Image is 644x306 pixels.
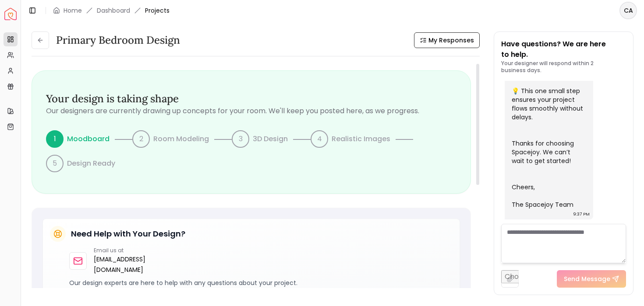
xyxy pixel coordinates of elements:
span: CA [620,3,636,18]
nav: breadcrumb [53,6,170,15]
h3: Your design is taking shape [46,92,456,106]
h3: Primary Bedroom design [56,33,180,47]
div: 4 [311,130,328,148]
a: Home [64,6,82,15]
div: 1 [46,130,64,148]
button: My Responses [414,32,480,48]
p: Have questions? We are here to help. [501,39,626,60]
p: Your designer will respond within 2 business days. [501,60,626,74]
p: Our design experts are here to help with any questions about your project. [69,278,453,287]
span: My Responses [428,36,474,45]
p: Moodboard [67,134,110,144]
div: 2 [132,130,150,148]
div: 3 [232,130,249,148]
a: Dashboard [97,6,130,15]
a: Spacejoy [4,8,17,20]
h5: Need Help with Your Design? [71,228,185,240]
p: Room Modeling [153,134,209,144]
div: 5 [46,155,64,172]
span: Projects [145,6,170,15]
img: Spacejoy Logo [4,8,17,20]
p: Our designers are currently drawing up concepts for your room. We'll keep you posted here, as we ... [46,106,456,116]
p: Realistic Images [332,134,390,144]
div: 9:37 PM [573,210,590,219]
p: Email us at [94,247,155,254]
a: [EMAIL_ADDRESS][DOMAIN_NAME] [94,254,155,275]
p: 3D Design [253,134,288,144]
button: CA [619,2,637,19]
p: Design Ready [67,158,115,169]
